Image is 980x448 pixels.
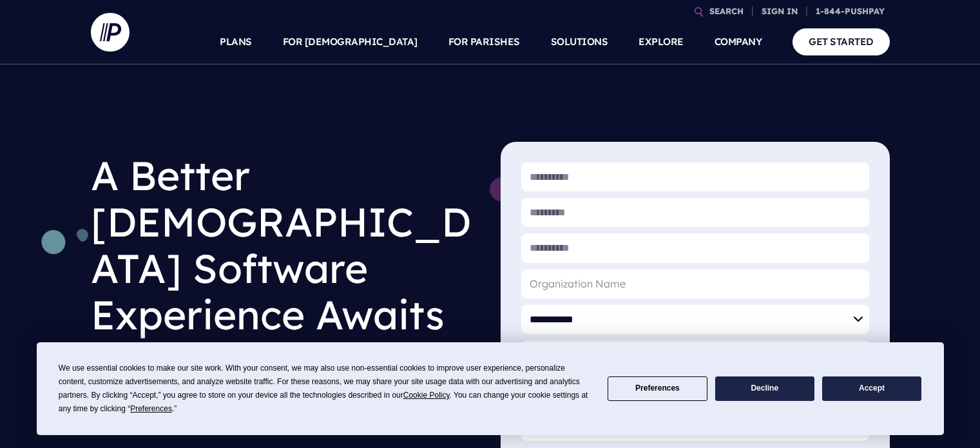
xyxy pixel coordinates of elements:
[220,19,252,64] a: PLANS
[608,376,707,402] button: Preferences
[91,142,480,348] h1: A Better [DEMOGRAPHIC_DATA] Software Experience Awaits
[715,19,762,64] a: COMPANY
[403,391,450,400] span: Cookie Policy
[448,19,520,64] a: FOR PARISHES
[639,19,684,64] a: EXPLORE
[551,19,608,64] a: SOLUTIONS
[521,269,869,298] input: Organization Name
[715,376,814,402] button: Decline
[822,376,921,402] button: Accept
[59,362,592,416] div: We use essential cookies to make our site work. With your consent, we may also use non-essential ...
[37,342,944,435] div: Cookie Consent Prompt
[130,404,172,413] span: Preferences
[283,19,418,64] a: FOR [DEMOGRAPHIC_DATA]
[793,28,890,55] a: GET STARTED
